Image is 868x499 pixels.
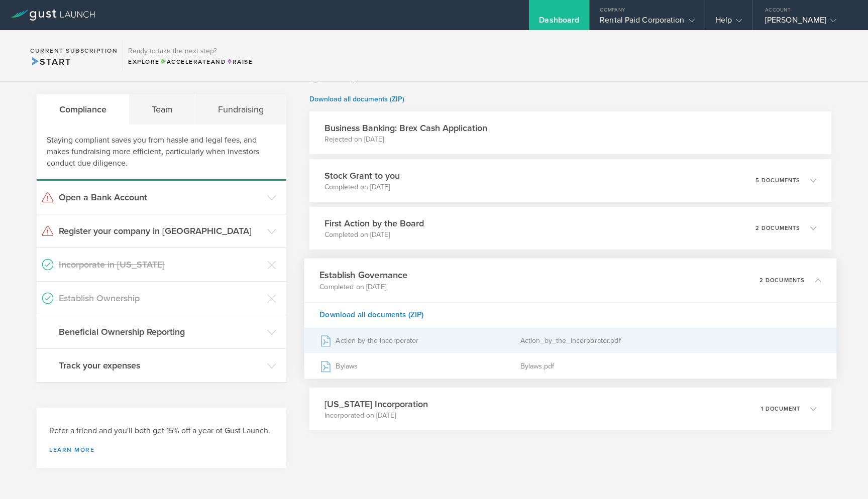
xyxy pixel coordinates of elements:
[49,425,274,437] h3: Refer a friend and you'll both get 15% off a year of Gust Launch.
[304,302,836,327] div: Download all documents (ZIP)
[600,15,694,30] div: Rental Paid Corporation
[37,124,286,181] div: Staying compliant saves you from hassle and legal fees, and makes fundraising more efficient, par...
[818,451,868,499] iframe: Chat Widget
[309,95,404,103] a: Download all documents (ZIP)
[49,447,274,453] a: Learn more
[319,282,407,292] p: Completed on [DATE]
[160,58,227,65] span: and
[324,121,487,135] h3: Business Banking: Brex Cash Application
[59,258,262,271] h3: Incorporate in [US_STATE]
[319,269,407,282] h3: Establish Governance
[755,178,800,183] p: 5 documents
[59,292,262,305] h3: Establish Ownership
[759,277,805,283] p: 2 documents
[324,169,400,182] h3: Stock Grant to you
[324,182,400,192] p: Completed on [DATE]
[520,328,821,353] div: Action_by_the_Incorporator.pdf
[123,40,258,71] div: Ready to take the next step?ExploreAccelerateandRaise
[59,359,262,372] h3: Track your expenses
[539,15,579,30] div: Dashboard
[324,135,487,145] p: Rejected on [DATE]
[319,353,520,379] div: Bylaws
[324,411,428,421] p: Incorporated on [DATE]
[128,48,253,55] h3: Ready to take the next step?
[195,94,286,124] div: Fundraising
[761,406,800,412] p: 1 document
[59,191,262,204] h3: Open a Bank Account
[765,15,850,30] div: [PERSON_NAME]
[324,217,424,230] h3: First Action by the Board
[129,94,195,124] div: Team
[37,94,129,124] div: Compliance
[755,225,800,231] p: 2 documents
[59,224,262,237] h3: Register your company in [GEOGRAPHIC_DATA]
[160,58,211,65] span: Accelerate
[520,353,821,379] div: Bylaws.pdf
[324,230,424,240] p: Completed on [DATE]
[319,328,520,353] div: Action by the Incorporator
[59,325,262,338] h3: Beneficial Ownership Reporting
[715,15,742,30] div: Help
[30,56,71,67] span: Start
[226,58,253,65] span: Raise
[128,57,253,66] div: Explore
[30,48,118,54] h2: Current Subscription
[324,398,428,411] h3: [US_STATE] Incorporation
